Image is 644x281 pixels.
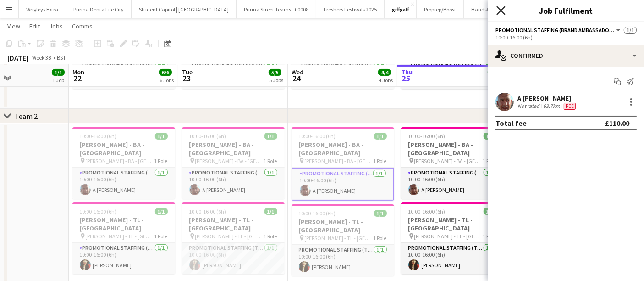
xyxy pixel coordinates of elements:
app-job-card: 10:00-16:00 (6h)1/1[PERSON_NAME] - TL - [GEOGRAPHIC_DATA] [PERSON_NAME] - TL - [GEOGRAPHIC_DATA]1... [401,202,504,274]
span: 4/4 [488,69,501,76]
span: 1/1 [155,133,168,140]
div: 5 Jobs [269,77,283,84]
span: 1/1 [155,208,168,215]
div: 10:00-16:00 (6h) [495,34,637,41]
span: 1 Role [374,157,387,164]
a: View [4,20,24,32]
app-card-role: Promotional Staffing (Team Leader)1/110:00-16:00 (6h)[PERSON_NAME] [72,243,175,274]
span: Fee [564,103,576,110]
span: Promotional Staffing (Brand Ambassadors) [495,27,615,34]
app-card-role: Promotional Staffing (Brand Ambassadors)1/110:00-16:00 (6h)A [PERSON_NAME] [292,168,394,201]
span: 1/1 [484,133,496,140]
span: [PERSON_NAME] - TL - [GEOGRAPHIC_DATA] [414,233,483,240]
div: 6 Jobs [160,77,174,84]
app-card-role: Promotional Staffing (Brand Ambassadors)1/110:00-16:00 (6h)A [PERSON_NAME] [401,168,504,199]
h3: [PERSON_NAME] - TL - [GEOGRAPHIC_DATA] [182,216,285,232]
a: Comms [68,20,96,32]
span: 10:00-16:00 (6h) [80,208,117,215]
span: 4/4 [378,69,391,76]
app-card-role: Promotional Staffing (Team Leader)1/110:00-16:00 (6h)[PERSON_NAME] [182,243,285,274]
button: giffgaff [385,0,417,18]
span: [PERSON_NAME] - BA - [GEOGRAPHIC_DATA] [86,157,154,164]
span: Jobs [49,22,63,30]
span: 10:00-16:00 (6h) [299,133,336,140]
div: 63.7km [541,102,562,110]
div: Crew has different fees then in role [562,102,578,110]
span: 24 [290,73,303,84]
span: [PERSON_NAME] - TL - [GEOGRAPHIC_DATA] [195,233,264,240]
span: 1/1 [374,210,387,217]
span: 23 [181,73,193,84]
span: 1/1 [484,208,496,215]
span: 10:00-16:00 (6h) [408,208,446,215]
h3: [PERSON_NAME] - BA - [GEOGRAPHIC_DATA] [401,140,504,157]
button: Promotional Staffing (Brand Ambassadors) [495,27,622,34]
span: 10:00-16:00 (6h) [80,133,117,140]
span: 1/1 [624,27,637,34]
span: 1/1 [374,133,387,140]
app-job-card: 10:00-16:00 (6h)1/1[PERSON_NAME] - BA - [GEOGRAPHIC_DATA] [PERSON_NAME] - BA - [GEOGRAPHIC_DATA]1... [292,127,394,201]
span: 10:00-16:00 (6h) [408,133,446,140]
div: [DATE] [7,53,28,62]
button: Proprep/Boost [417,0,464,18]
app-job-card: 10:00-16:00 (6h)1/1[PERSON_NAME] - TL - [GEOGRAPHIC_DATA] [PERSON_NAME] - TL - [GEOGRAPHIC_DATA]1... [182,202,285,274]
span: 1 Role [264,157,277,164]
span: Mon [72,68,84,76]
a: Jobs [45,20,66,32]
div: 1 Job [52,77,64,84]
span: [PERSON_NAME] - BA - [GEOGRAPHIC_DATA] [195,157,264,164]
span: Edit [29,22,40,30]
span: Thu [401,68,413,76]
a: Edit [26,20,44,32]
span: [PERSON_NAME] - BA - [GEOGRAPHIC_DATA] [305,157,374,164]
span: Week 38 [30,54,53,61]
h3: Job Fulfilment [488,5,644,17]
span: 6/6 [159,69,172,76]
app-job-card: 10:00-16:00 (6h)1/1[PERSON_NAME] - BA - [GEOGRAPHIC_DATA] [PERSON_NAME] - BA - [GEOGRAPHIC_DATA]1... [401,127,504,199]
h3: [PERSON_NAME] - TL - [GEOGRAPHIC_DATA] [292,218,394,234]
div: £110.00 [605,118,629,128]
span: 1/1 [264,208,277,215]
div: A [PERSON_NAME] [517,94,578,102]
button: Handshake [464,0,506,18]
div: 4 Jobs [379,77,393,84]
span: Comms [72,22,93,30]
h3: [PERSON_NAME] - TL - [GEOGRAPHIC_DATA] [401,216,504,232]
span: 1/1 [52,69,65,76]
span: 1 Role [483,157,496,164]
h3: [PERSON_NAME] - BA - [GEOGRAPHIC_DATA] [292,140,394,157]
app-card-role: Promotional Staffing (Team Leader)1/110:00-16:00 (6h)[PERSON_NAME] [401,243,504,274]
span: 1 Role [483,233,496,240]
button: Student Capitol | [GEOGRAPHIC_DATA] [132,0,237,18]
span: Wed [292,68,303,76]
span: 25 [400,73,413,84]
div: BST [57,54,66,61]
app-job-card: 10:00-16:00 (6h)1/1[PERSON_NAME] - TL - [GEOGRAPHIC_DATA] [PERSON_NAME] - TL - [GEOGRAPHIC_DATA]1... [72,202,175,274]
h3: [PERSON_NAME] - BA - [GEOGRAPHIC_DATA] [72,140,175,157]
span: 1 Role [374,235,387,242]
span: 1 Role [264,233,277,240]
button: Freshers Festivals 2025 [316,0,385,18]
span: 1 Role [154,157,168,164]
span: View [7,22,20,30]
app-card-role: Promotional Staffing (Team Leader)1/110:00-16:00 (6h)[PERSON_NAME] [292,245,394,276]
span: 1/1 [264,133,277,140]
app-job-card: 10:00-16:00 (6h)1/1[PERSON_NAME] - TL - [GEOGRAPHIC_DATA] [PERSON_NAME] - TL - [GEOGRAPHIC_DATA]1... [292,204,394,276]
span: [PERSON_NAME] - BA - [GEOGRAPHIC_DATA] [414,157,483,164]
span: 10:00-16:00 (6h) [189,133,226,140]
button: Purina Street Teams - 00008 [237,0,316,18]
span: [PERSON_NAME] - TL - [GEOGRAPHIC_DATA] [86,233,154,240]
app-job-card: 10:00-16:00 (6h)1/1[PERSON_NAME] - BA - [GEOGRAPHIC_DATA] [PERSON_NAME] - BA - [GEOGRAPHIC_DATA]1... [72,127,175,199]
span: [PERSON_NAME] - TL - [GEOGRAPHIC_DATA] [305,235,374,242]
h3: [PERSON_NAME] - TL - [GEOGRAPHIC_DATA] [72,216,175,232]
app-job-card: 10:00-16:00 (6h)1/1[PERSON_NAME] - BA - [GEOGRAPHIC_DATA] [PERSON_NAME] - BA - [GEOGRAPHIC_DATA]1... [182,127,285,199]
span: 22 [71,73,84,84]
div: Total fee [495,118,527,128]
